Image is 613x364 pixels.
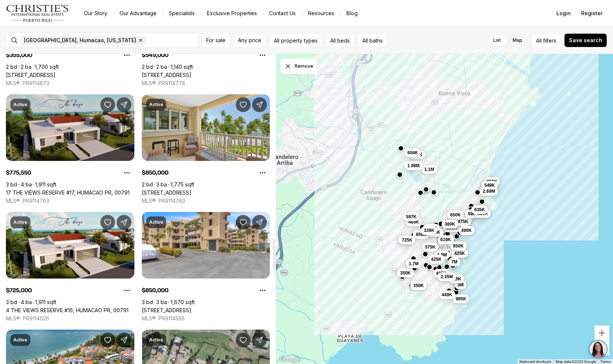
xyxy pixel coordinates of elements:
[117,97,131,112] button: Share Property
[255,48,270,63] button: Property options
[410,281,427,290] button: 350K
[442,219,458,228] button: 380K
[552,6,575,21] button: Login
[450,212,461,218] span: 650K
[556,360,596,364] span: Map data ©2025 Google
[117,215,131,230] button: Share Property
[569,37,602,43] span: Save search
[409,150,425,159] button: 625K
[403,212,419,221] button: 597K
[480,187,498,196] button: 2.69M
[577,6,607,21] button: Register
[450,276,461,282] span: 425K
[6,4,69,22] img: logo
[255,283,270,298] button: Property options
[481,181,498,190] button: 549K
[507,34,528,47] label: Map
[238,37,261,43] span: Any price
[302,8,340,18] a: Resources
[421,226,437,235] button: 339K
[453,294,469,303] button: 995K
[142,72,191,78] a: 300 OCEAN DRIVE #325, HUMACAO PR, 00791
[206,37,225,43] span: For sale
[459,216,469,222] span: 475K
[428,255,445,263] button: 425K
[398,235,415,244] button: 776K
[486,179,497,185] span: 850K
[446,225,457,230] span: 355K
[426,225,437,231] span: 410K
[456,296,466,301] span: 995K
[423,224,440,233] button: 410K
[6,72,56,78] a: 150 CANDELERO RD #892, HUMACAO PR, 00791
[483,177,500,186] button: 850K
[6,307,128,314] a: 4 THE VIEWS RESERVE #16, HUMACAO PR, 00791
[4,4,21,21] img: be3d4b55-7850-4bcb-9297-a2f9cd376e78.png
[406,259,422,268] button: 1.7M
[487,34,507,47] label: List
[404,148,421,157] button: 604K
[471,205,488,214] button: 635K
[117,333,131,347] button: Share Property
[429,229,440,235] span: 570K
[201,8,263,18] a: Exclusive Properties
[397,268,414,277] button: 350K
[255,165,270,180] button: Property options
[280,58,317,74] button: Dismiss drawing
[468,210,479,216] span: 690K
[423,227,434,233] span: 339K
[422,243,438,252] button: 375K
[399,235,415,244] button: 725K
[465,209,482,218] button: 690K
[149,102,163,108] p: Active
[437,252,447,257] span: 1.5M
[120,48,134,63] button: Property options
[402,237,412,243] span: 725K
[531,33,561,48] button: Allfilters
[100,97,115,112] button: Save Property: 17 THE VIEWS RESERVE #17
[201,33,230,48] button: For sale
[252,333,267,347] button: Share Property
[358,33,388,48] button: All baths
[453,243,463,249] span: 850K
[447,210,464,219] button: 650K
[458,226,475,235] button: 490K
[252,97,267,112] button: Share Property
[100,333,115,347] button: Save Property: 300 OCEAN DRIVE #320
[536,37,542,44] span: All
[455,217,471,226] button: 475K
[413,230,429,239] button: 650K
[433,269,449,278] button: 485K
[100,215,115,230] button: Save Property: 4 THE VIEWS RESERVE #16
[425,244,435,250] span: 375K
[421,165,437,173] button: 1.1M
[581,10,603,16] span: Register
[441,274,453,280] span: 2.35M
[424,166,434,172] span: 1.1M
[457,282,463,287] span: 3M
[163,8,201,18] a: Specialists
[438,272,456,281] button: 2.35M
[142,307,191,314] a: 190 CANDELERO DR #175, HUMACAO PR, 00791
[445,221,455,227] span: 380K
[325,33,355,48] button: All beds
[13,219,27,225] p: Active
[142,189,191,196] a: 500 OCEAN DRIVE #540, HUMACAO PR, 00791
[236,215,251,230] button: Save Property: 190 CANDELERO DR #175
[149,337,163,343] p: Active
[263,8,302,18] button: Contact Us
[416,231,426,237] span: 650K
[450,241,466,250] button: 850K
[407,163,419,169] span: 1.98M
[484,182,495,188] span: 549K
[341,8,364,18] a: Blog
[408,219,419,225] span: 485K
[400,270,411,276] span: 350K
[474,206,485,212] span: 635K
[13,337,27,343] p: Active
[252,215,267,230] button: Share Property
[556,10,571,16] span: Login
[120,283,134,298] button: Property options
[409,260,419,266] span: 1.7M
[236,333,251,347] button: Save Property: 23 HARBOUR VIEW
